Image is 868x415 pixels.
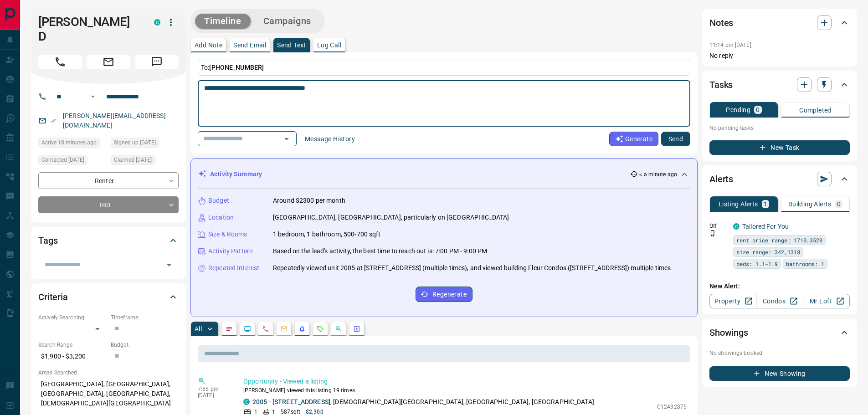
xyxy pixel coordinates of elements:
[41,138,97,147] span: Active 18 minutes ago
[111,341,179,349] p: Budget:
[209,64,264,71] span: [PHONE_NUMBER]
[38,15,140,44] h1: [PERSON_NAME] D
[38,230,179,251] div: Tags
[661,132,690,146] button: Send
[803,294,850,308] a: Mr.Loft
[38,341,106,349] p: Search Range:
[38,233,57,248] h2: Tags
[788,201,832,207] p: Building Alerts
[709,294,756,308] a: Property
[298,325,306,333] svg: Listing Alerts
[733,223,740,230] div: condos.ca
[709,12,850,34] div: Notes
[38,138,106,150] div: Tue Oct 14 2025
[742,223,789,230] a: Tailored For You
[38,349,106,364] p: $1,900 - $3,200
[709,322,850,343] div: Showings
[799,107,832,113] p: Completed
[317,42,341,48] p: Log Call
[38,286,179,308] div: Criteria
[756,107,760,113] p: 0
[262,325,269,333] svg: Calls
[709,349,850,357] p: No showings booked
[353,325,360,333] svg: Agent Actions
[154,19,160,26] div: condos.ca
[273,246,487,256] p: Based on the lead's activity, the best time to reach out is: 7:00 PM - 9:00 PM
[38,155,106,168] div: Sun Oct 12 2025
[709,282,850,291] p: New Alert:
[208,230,247,239] p: Size & Rooms
[38,313,106,322] p: Actively Searching:
[756,294,803,308] a: Condos
[277,42,306,48] p: Send Text
[736,259,778,268] span: beds: 1.1-1.9
[198,386,230,392] p: 7:55 pm
[87,55,130,69] span: Email
[709,15,733,30] h2: Notes
[719,201,758,207] p: Listing Alerts
[195,326,202,332] p: All
[786,259,824,268] span: bathrooms: 1
[41,155,84,164] span: Contacted [DATE]
[195,14,251,29] button: Timeline
[273,196,345,205] p: Around $2300 per month
[38,369,179,377] p: Areas Searched:
[273,213,509,222] p: [GEOGRAPHIC_DATA], [GEOGRAPHIC_DATA], particularly on [GEOGRAPHIC_DATA]
[198,60,690,76] p: To:
[709,51,850,61] p: No reply
[111,313,179,322] p: Timeframe:
[198,166,690,183] div: Activity Summary< a minute ago
[416,287,473,302] button: Regenerate
[243,386,687,395] p: [PERSON_NAME] viewed this listing 19 times
[38,55,82,69] span: Call
[208,263,259,273] p: Repeated Interest
[709,121,850,135] p: No pending tasks
[50,118,56,124] svg: Email Verified
[208,196,229,205] p: Budget
[299,132,360,146] button: Message History
[709,77,733,92] h2: Tasks
[709,230,716,236] svg: Push Notification Only
[38,172,179,189] div: Renter
[210,169,262,179] p: Activity Summary
[764,201,767,207] p: 1
[135,55,179,69] span: Message
[837,201,841,207] p: 0
[38,377,179,411] p: [GEOGRAPHIC_DATA], [GEOGRAPHIC_DATA], [GEOGRAPHIC_DATA], [GEOGRAPHIC_DATA], [DEMOGRAPHIC_DATA][GE...
[226,325,233,333] svg: Notes
[111,155,179,168] div: Sat Aug 30 2025
[114,138,156,147] span: Signed up [DATE]
[709,325,748,340] h2: Showings
[273,230,381,239] p: 1 bedroom, 1 bathroom, 500-700 sqft
[243,399,250,405] div: condos.ca
[38,196,179,213] div: TBD
[335,325,342,333] svg: Opportunities
[657,403,687,411] p: C12432875
[208,213,234,222] p: Location
[252,398,330,405] a: 2005 - [STREET_ADDRESS]
[709,172,733,186] h2: Alerts
[163,259,175,272] button: Open
[280,133,293,145] button: Open
[736,247,800,256] span: size range: 342,1318
[243,377,687,386] p: Opportunity - Viewed a listing
[709,366,850,381] button: New Showing
[111,138,179,150] div: Sat Aug 30 2025
[317,325,324,333] svg: Requests
[254,14,320,29] button: Campaigns
[639,170,677,179] p: < a minute ago
[709,222,728,230] p: Off
[709,168,850,190] div: Alerts
[273,263,671,273] p: Repeatedly viewed unit 2005 at [STREET_ADDRESS] (multiple times), and viewed building Fleur Condo...
[195,42,222,48] p: Add Note
[709,140,850,155] button: New Task
[38,290,68,304] h2: Criteria
[736,236,822,245] span: rent price range: 1710,3520
[709,42,751,48] p: 11:14 pm [DATE]
[252,397,594,407] p: , [DEMOGRAPHIC_DATA][GEOGRAPHIC_DATA], [GEOGRAPHIC_DATA], [GEOGRAPHIC_DATA]
[244,325,251,333] svg: Lead Browsing Activity
[609,132,658,146] button: Generate
[198,392,230,399] p: [DATE]
[709,74,850,96] div: Tasks
[280,325,288,333] svg: Emails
